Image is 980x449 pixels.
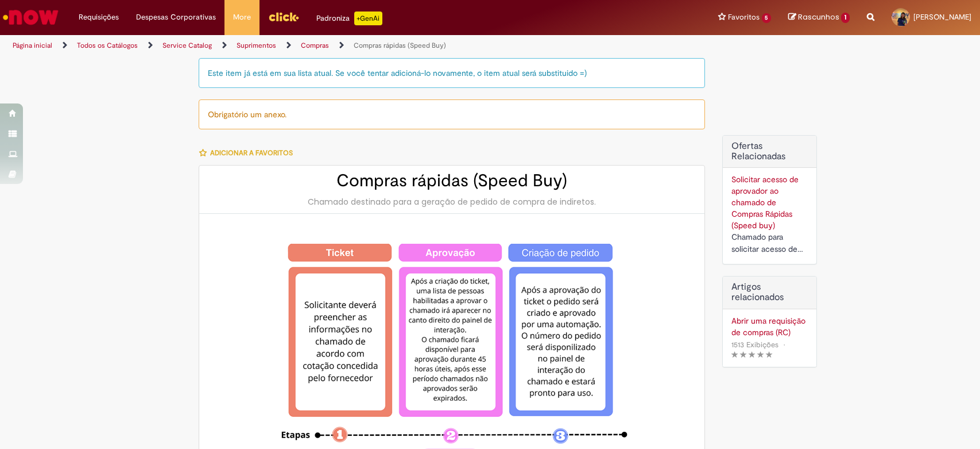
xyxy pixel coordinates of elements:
span: 5 [762,13,772,23]
span: • [781,337,788,352]
p: +GenAi [354,11,382,25]
a: Abrir uma requisição de compras (RC) [731,315,808,338]
img: click_logo_yellow_360x200.png [268,8,299,25]
button: Adicionar a Favoritos [199,141,299,165]
h2: Ofertas Relacionadas [731,141,808,162]
a: Rascunhos [788,12,850,23]
ul: Trilhas de página [9,35,645,56]
a: Service Catalog [162,41,212,50]
span: Favoritos [728,11,760,23]
img: ServiceNow [1,6,60,29]
h3: Artigos relacionados [731,282,808,302]
span: Adicionar a Favoritos [210,148,293,158]
div: Obrigatório um anexo. [199,99,705,129]
a: Todos os Catálogos [77,41,138,50]
span: [PERSON_NAME] [913,12,971,22]
div: Chamado destinado para a geração de pedido de compra de indiretos. [211,196,693,208]
span: Rascunhos [798,11,839,22]
div: Este item já está em sua lista atual. Se você tentar adicioná-lo novamente, o item atual será sub... [199,58,705,88]
span: Requisições [79,11,119,23]
div: Padroniza [316,11,382,25]
a: Compras [301,41,329,50]
h2: Compras rápidas (Speed Buy) [211,171,693,190]
a: Solicitar acesso de aprovador ao chamado de Compras Rápidas (Speed buy) [731,174,799,231]
a: Suprimentos [237,41,276,50]
a: Compras rápidas (Speed Buy) [354,41,446,50]
span: Despesas Corporativas [136,11,216,23]
span: More [233,11,251,23]
span: 1 [841,13,850,23]
a: Página inicial [13,41,52,50]
span: 1513 Exibições [731,340,778,350]
div: Chamado para solicitar acesso de aprovador ao ticket de Speed buy [731,231,808,255]
div: Ofertas Relacionadas [722,135,817,264]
